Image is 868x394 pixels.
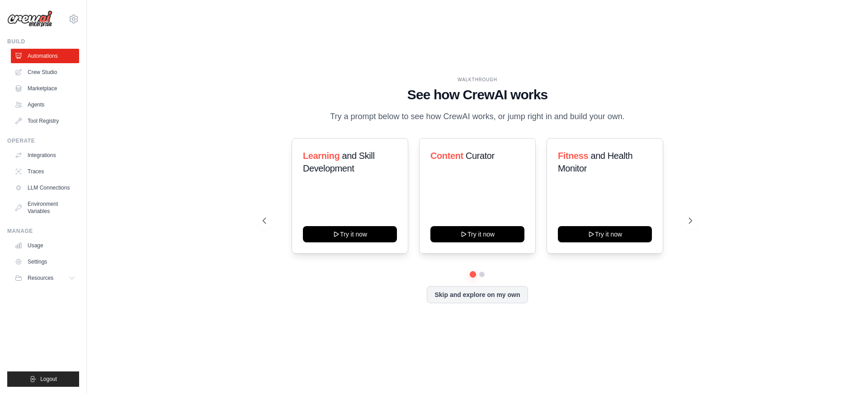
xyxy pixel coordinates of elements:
[11,255,79,269] a: Settings
[11,97,79,112] a: Agents
[7,227,79,235] div: Manage
[558,151,588,161] span: Fitness
[11,81,79,96] a: Marketplace
[303,226,397,242] button: Try it now
[28,274,53,282] span: Resources
[7,371,79,387] button: Logout
[263,87,692,103] h1: See how CrewAI works
[11,164,79,179] a: Traces
[11,65,79,79] a: Crew Studio
[430,151,463,161] span: Content
[7,38,79,45] div: Build
[11,271,79,285] button: Resources
[7,10,52,28] img: Logo
[558,226,652,242] button: Try it now
[558,151,632,173] span: and Health Monitor
[303,151,374,173] span: and Skill Development
[325,110,629,123] p: Try a prompt below to see how CrewAI works, or jump right in and build your own.
[430,226,524,242] button: Try it now
[303,151,340,161] span: Learning
[263,76,692,83] div: WALKTHROUGH
[11,148,79,162] a: Integrations
[11,181,79,195] a: LLM Connections
[11,197,79,218] a: Environment Variables
[11,238,79,253] a: Usage
[466,151,495,161] span: Curator
[11,114,79,128] a: Tool Registry
[40,375,57,383] span: Logout
[7,137,79,144] div: Operate
[11,49,79,63] a: Automations
[427,286,528,303] button: Skip and explore on my own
